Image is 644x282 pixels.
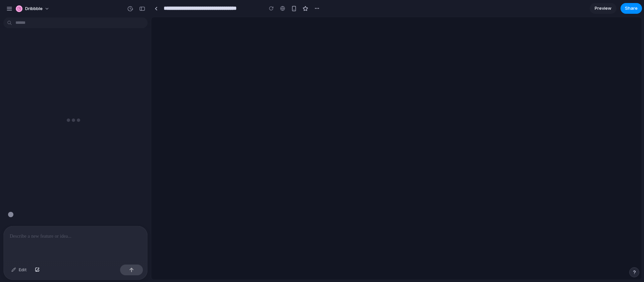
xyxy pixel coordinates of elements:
span: Preview [595,5,611,12]
span: Dribbble [25,5,43,12]
button: Share [621,3,642,14]
a: Preview [590,3,616,14]
span: Share [625,5,638,12]
button: Dribbble [13,3,53,14]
